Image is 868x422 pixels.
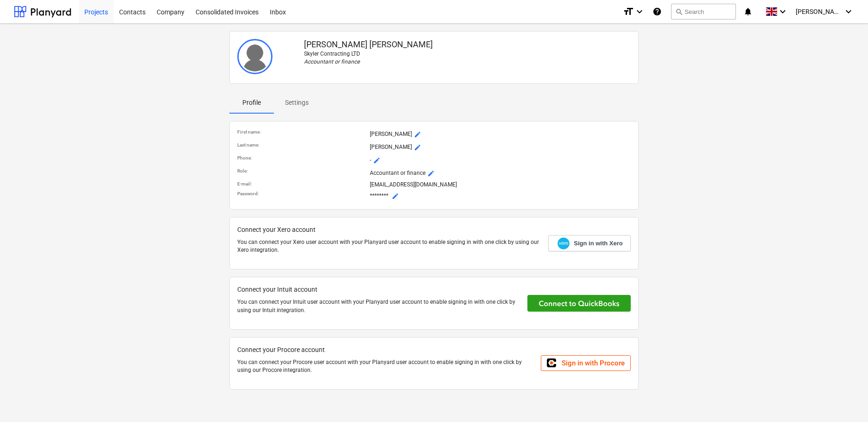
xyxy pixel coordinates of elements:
[370,129,631,140] p: [PERSON_NAME]
[237,238,541,254] p: You can connect your Xero user account with your Planyard user account to enable signing in with ...
[237,345,533,355] p: Connect your Procore account
[370,168,631,179] p: Accountant or finance
[541,355,631,371] a: Sign in with Procore
[237,181,366,187] p: E-mail :
[237,225,541,235] p: Connect your Xero account
[392,192,399,200] span: mode_edit
[370,142,631,153] p: [PERSON_NAME]
[796,8,842,15] span: [PERSON_NAME]
[843,6,854,17] i: keyboard_arrow_down
[777,6,788,17] i: keyboard_arrow_down
[373,157,380,164] span: mode_edit
[743,6,753,17] i: notifications
[558,237,570,250] img: Xero logo
[623,6,634,17] i: format_size
[304,50,630,58] p: Skyler Contracting LTD
[237,168,366,174] p: Role :
[414,144,421,151] span: mode_edit
[370,181,631,189] p: [EMAIL_ADDRESS][DOMAIN_NAME]
[237,142,366,148] p: Last name :
[671,4,736,19] button: Search
[237,358,533,374] p: You can connect your Procore user account with your Planyard user account to enable signing in wi...
[237,191,366,197] p: Password :
[237,298,520,314] p: You can connect your Intuit user account with your Planyard user account to enable signing in wit...
[237,155,366,161] p: Phone :
[653,6,662,17] i: Knowledge base
[237,285,520,294] p: Connect your Intuit account
[237,39,272,74] img: User avatar
[427,170,435,177] span: mode_edit
[237,129,366,135] p: First name :
[574,239,622,248] span: Sign in with Xero
[548,235,631,251] a: Sign in with Xero
[675,8,683,15] span: search
[822,377,868,422] iframe: Chat Widget
[370,155,631,166] p: -
[562,359,625,367] span: Sign in with Procore
[285,98,309,108] p: Settings
[634,6,645,17] i: keyboard_arrow_down
[304,39,630,50] p: [PERSON_NAME] [PERSON_NAME]
[414,131,421,138] span: mode_edit
[241,98,263,108] p: Profile
[304,58,630,66] p: Accountant or finance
